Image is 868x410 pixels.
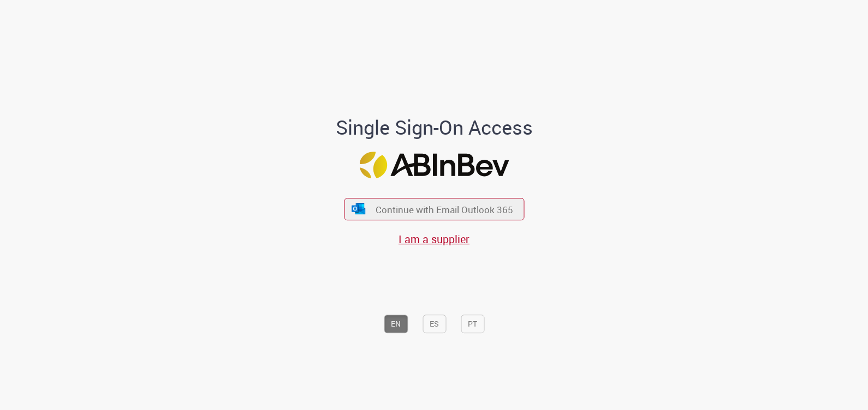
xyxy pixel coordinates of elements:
h1: Single Sign-On Access [283,117,586,138]
button: EN [384,315,408,333]
button: PT [461,315,484,333]
a: I am a supplier [399,232,469,246]
button: ícone Azure/Microsoft 360 Continue with Email Outlook 365 [344,198,524,220]
img: Logo ABInBev [359,152,509,178]
img: ícone Azure/Microsoft 360 [351,203,366,214]
span: Continue with Email Outlook 365 [376,203,513,215]
button: ES [423,315,446,333]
